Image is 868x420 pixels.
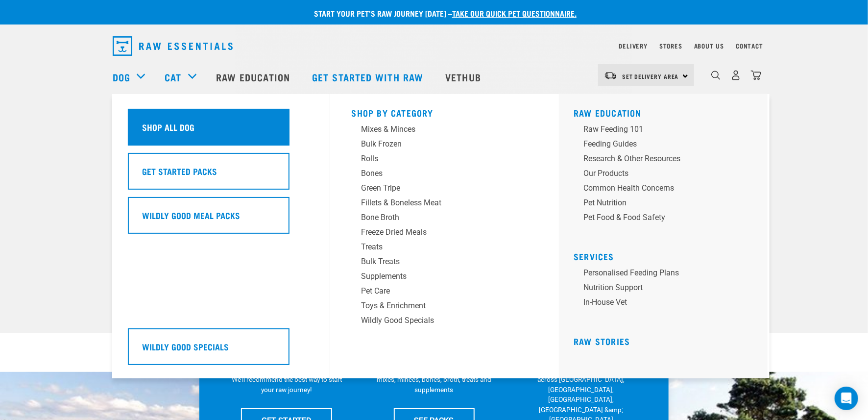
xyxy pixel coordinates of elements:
a: Vethub [435,57,493,97]
a: Bones [352,168,538,182]
a: Treats [352,241,538,256]
div: Pet Food & Food Safety [583,212,736,223]
a: Pet Care [352,285,538,300]
div: Common Health Concerns [583,182,736,194]
img: van-moving.png [604,71,617,80]
a: Fillets & Boneless Meat [352,197,538,212]
h5: Shop All Dog [142,121,194,133]
a: Common Health Concerns [574,182,760,197]
a: Supplements [352,271,538,285]
a: Research & Other Resources [574,153,760,168]
div: Bone Broth [362,212,514,223]
a: Contact [736,44,763,48]
nav: dropdown navigation [105,32,763,60]
h5: Services [574,251,760,259]
a: Wildly Good Specials [128,328,314,372]
a: Pet Food & Food Safety [574,212,760,226]
div: Wildly Good Specials [362,315,514,326]
a: Bulk Frozen [352,138,538,153]
div: Bulk Frozen [362,138,514,150]
span: Set Delivery Area [622,74,679,78]
a: Get started with Raw [302,57,435,97]
div: Feeding Guides [583,138,736,150]
div: Freeze Dried Meals [362,226,514,238]
a: Feeding Guides [574,138,760,153]
div: Bulk Treats [362,256,514,268]
a: Personalised Feeding Plans [574,267,760,282]
img: user.png [731,70,741,80]
a: Raw Education [574,110,642,115]
a: Stores [659,44,682,48]
a: Cat [165,70,181,84]
div: Our Products [583,168,736,179]
h5: Shop By Category [352,108,538,116]
h5: Wildly Good Meal Packs [142,209,240,222]
a: Raw Education [206,57,302,97]
div: Supplements [362,271,514,282]
a: Freeze Dried Meals [352,226,538,241]
a: Wildly Good Specials [352,315,538,329]
img: Raw Essentials Logo [113,36,233,56]
div: Toys & Enrichment [362,300,514,312]
img: home-icon-1@2x.png [711,71,721,80]
h5: Wildly Good Specials [142,340,229,353]
a: Nutrition Support [574,282,760,296]
a: take our quick pet questionnaire. [452,11,577,15]
a: Mixes & Minces [352,124,538,138]
div: Fillets & Boneless Meat [362,197,514,209]
a: Bone Broth [352,212,538,226]
div: Raw Feeding 101 [583,124,736,135]
a: Raw Stories [574,339,630,344]
a: Dog [113,70,130,84]
a: Toys & Enrichment [352,300,538,315]
a: Shop All Dog [128,109,314,153]
div: Rolls [362,153,514,165]
h5: Get Started Packs [142,165,217,177]
a: Our Products [574,168,760,182]
div: Bones [362,168,514,179]
a: Wildly Good Meal Packs [128,197,314,241]
a: Bulk Treats [352,256,538,271]
a: In-house vet [574,296,760,311]
div: Pet Nutrition [583,197,736,209]
a: Rolls [352,153,538,168]
a: Get Started Packs [128,153,314,197]
a: Raw Feeding 101 [574,124,760,138]
div: Mixes & Minces [362,124,514,135]
a: Pet Nutrition [574,197,760,212]
img: home-icon@2x.png [751,70,761,80]
div: Treats [362,241,514,253]
div: Green Tripe [362,182,514,194]
div: Open Intercom Messenger [835,387,858,410]
div: Pet Care [362,285,514,297]
a: Delivery [619,44,648,48]
a: Green Tripe [352,182,538,197]
div: Research & Other Resources [583,153,736,165]
a: About Us [694,44,724,48]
